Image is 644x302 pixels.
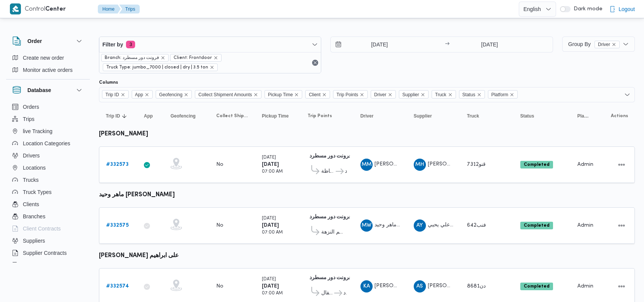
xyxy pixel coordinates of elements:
[9,210,87,223] button: Branches
[9,101,87,113] button: Orders
[156,90,192,99] span: Geofencing
[216,283,223,290] div: No
[135,91,143,99] span: App
[195,90,261,99] span: Collect Shipment Amounts
[435,91,446,99] span: Truck
[268,91,293,99] span: Pickup Time
[363,280,370,292] span: KA
[253,92,258,97] button: Remove Collect Shipment Amounts from selection in this group
[343,289,346,298] span: فرونت دور مسطرد
[388,92,392,97] button: Remove Driver from selection in this group
[615,219,628,232] button: Actions
[322,92,327,97] button: Remove Client from selection in this group
[262,291,283,296] small: 07:00 AM
[571,6,603,12] span: Dark mode
[574,110,593,122] button: Platform
[106,113,120,119] span: Trip ID; Sorted in descending order
[615,159,628,171] button: Actions
[448,92,453,97] button: Remove Truck from selection in this group
[45,6,66,12] b: Center
[9,259,87,271] button: Devices
[167,110,206,122] button: Geofencing
[624,92,630,98] button: Open list of options
[577,223,593,228] span: Admin
[121,92,125,97] button: Remove Trip ID from selection in this group
[99,79,118,86] label: Columns
[416,219,423,232] span: AY
[27,37,42,46] h3: Order
[362,159,371,171] span: MM
[9,223,87,235] button: Client Contracts
[309,215,352,219] b: فرونت دور مسطرد
[103,110,133,122] button: Trip IDSorted in descending order
[262,230,283,235] small: 07:00 AM
[517,110,567,122] button: Status
[214,56,218,60] button: remove selected entity
[9,113,87,125] button: Trips
[159,91,182,99] span: Geofencing
[9,247,87,259] button: Supplier Contracts
[562,37,635,52] button: Group ByDriverremove selected entity
[375,283,446,288] span: [PERSON_NAME] على ابراهيم
[331,37,417,52] input: Press the down key to open a popover containing a calendar.
[414,219,426,232] div: Ali Yhaii Ali Muhran Hasanin
[262,223,279,228] b: [DATE]
[99,253,179,259] b: [PERSON_NAME] على ابراهيم
[428,283,471,288] span: [PERSON_NAME]
[262,156,276,160] small: [DATE]
[415,159,424,171] span: MH
[467,284,486,289] span: دن8681
[464,110,510,122] button: Truck
[144,113,153,119] span: App
[23,127,53,136] span: live Tracking
[99,37,321,52] button: Filter by3 active filters
[598,41,610,48] span: Driver
[121,113,128,119] svg: Sorted in descending order
[126,41,135,48] span: 3 active filters
[568,41,620,47] span: Group By Driver
[23,53,64,62] span: Create new order
[9,52,87,64] button: Create new order
[259,110,297,122] button: Pickup Time
[10,3,21,14] img: X8yXhbKr1z7QwAAAABJRU5ErkJggg==
[452,37,528,52] input: Press the down key to open a popover containing a calendar.
[262,277,276,281] small: [DATE]
[265,90,302,99] span: Pickup Time
[99,192,175,198] b: ماهر وحيد [PERSON_NAME]
[12,37,84,46] button: Order
[106,282,129,291] a: #332574
[309,154,352,159] b: فرونت دور مسطرد
[23,188,51,197] span: Truck Types
[106,223,129,228] b: # 332575
[23,212,45,221] span: Branches
[311,58,320,67] button: Remove
[170,54,222,62] span: Client: Frontdoor
[141,110,160,122] button: App
[375,223,442,227] span: ماهر وحيد [PERSON_NAME]
[459,90,485,99] span: Status
[98,5,121,14] button: Home
[161,56,165,60] button: remove selected entity
[23,151,40,160] span: Drivers
[9,198,87,210] button: Clients
[305,90,330,99] span: Client
[421,92,425,97] button: Remove Supplier from selection in this group
[321,167,334,176] span: كارفور سيتي سنتر الماظة
[432,90,456,99] span: Truck
[510,92,514,97] button: Remove Platform from selection in this group
[12,86,84,95] button: Database
[9,149,87,162] button: Drivers
[345,167,347,176] span: فرونت دور مسطرد
[520,113,534,119] span: Status
[210,65,214,70] button: remove selected entity
[216,222,223,229] div: No
[321,228,347,237] span: قسم النزهة
[102,90,129,99] span: Trip ID
[262,162,279,167] b: [DATE]
[488,90,518,99] span: Platform
[360,92,364,97] button: Remove Trip Points from selection in this group
[106,64,208,71] span: Truck Type: jumbo_7000 | closed | dry | 3.5 ton
[462,91,475,99] span: Status
[9,64,87,76] button: Monitor active orders
[171,113,196,119] span: Geofencing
